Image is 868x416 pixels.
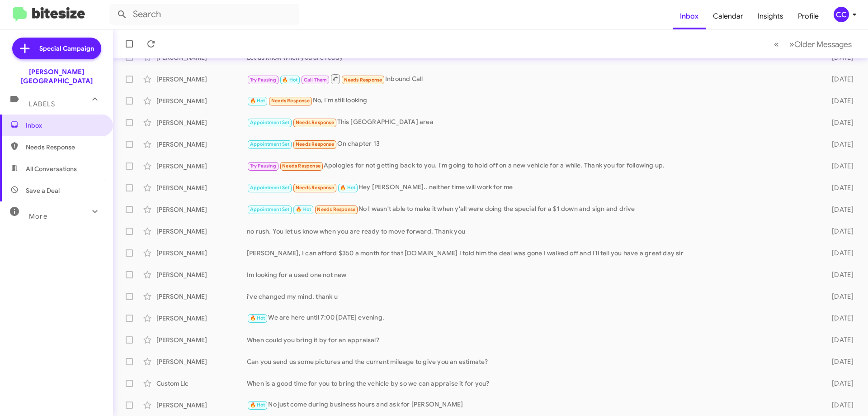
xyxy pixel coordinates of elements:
[26,186,60,195] span: Save a Deal
[673,3,706,29] a: Inbox
[12,38,101,59] a: Special Campaign
[750,3,791,29] a: Insights
[247,313,817,323] div: We are here until 7:00 [DATE] evening.
[817,357,861,366] div: [DATE]
[296,120,334,125] span: Needs Response
[26,164,77,173] span: All Conversations
[247,139,817,149] div: On chapter 13
[817,401,861,410] div: [DATE]
[156,183,247,192] div: [PERSON_NAME]
[156,379,247,388] div: Custom Llc
[296,185,334,191] span: Needs Response
[794,39,852,49] span: Older Messages
[247,270,817,279] div: Im looking for a used one not new
[789,38,794,50] span: »
[247,117,817,128] div: This [GEOGRAPHIC_DATA] area
[774,38,779,50] span: «
[250,206,290,212] span: Appointment Set
[817,270,861,279] div: [DATE]
[247,182,817,193] div: Hey [PERSON_NAME].. neither time will work for me
[156,227,247,236] div: [PERSON_NAME]
[247,227,817,236] div: no rush. You let us know when you are ready to move forward. Thank you
[156,292,247,301] div: [PERSON_NAME]
[296,206,311,212] span: 🔥 Hot
[156,401,247,410] div: [PERSON_NAME]
[317,206,355,212] span: Needs Response
[791,3,826,29] a: Profile
[247,249,817,258] div: [PERSON_NAME], I can afford $350 a month for that [DOMAIN_NAME] I told him the deal was gone I wa...
[817,162,861,171] div: [DATE]
[304,77,327,83] span: Call Them
[247,73,817,85] div: Inbound Call
[247,96,817,106] div: No, I'm still looking
[26,121,103,130] span: Inbox
[250,185,290,191] span: Appointment Set
[271,98,310,104] span: Needs Response
[282,77,297,83] span: 🔥 Hot
[250,120,290,125] span: Appointment Set
[156,205,247,214] div: [PERSON_NAME]
[247,161,817,171] div: Apologies for not getting back to you. I'm going to hold off on a new vehicle for a while. Thank ...
[247,357,817,366] div: Can you send us some pictures and the current mileage to give you an estimate?
[817,75,861,84] div: [DATE]
[817,140,861,149] div: [DATE]
[817,227,861,236] div: [DATE]
[156,118,247,127] div: [PERSON_NAME]
[344,77,382,83] span: Needs Response
[247,379,817,388] div: When is a good time for you to bring the vehicle by so we can appraise it for you?
[156,335,247,344] div: [PERSON_NAME]
[817,314,861,323] div: [DATE]
[156,314,247,323] div: [PERSON_NAME]
[29,212,47,220] span: More
[834,7,849,22] div: CC
[250,98,265,104] span: 🔥 Hot
[784,35,857,53] button: Next
[156,75,247,84] div: [PERSON_NAME]
[817,379,861,388] div: [DATE]
[817,292,861,301] div: [DATE]
[109,4,299,25] input: Search
[247,335,817,344] div: When could you bring it by for an appraisal?
[156,96,247,105] div: [PERSON_NAME]
[817,118,861,127] div: [DATE]
[817,335,861,344] div: [DATE]
[769,35,857,53] nav: Page navigation example
[817,96,861,105] div: [DATE]
[250,77,276,83] span: Try Pausing
[247,204,817,215] div: No I wasn't able to make it when y'all were doing the special for a $1 down and sign and drive
[156,140,247,149] div: [PERSON_NAME]
[39,44,94,53] span: Special Campaign
[250,141,290,147] span: Appointment Set
[156,249,247,258] div: [PERSON_NAME]
[769,35,784,53] button: Previous
[817,249,861,258] div: [DATE]
[29,100,55,108] span: Labels
[156,162,247,171] div: [PERSON_NAME]
[706,3,750,29] a: Calendar
[250,315,265,321] span: 🔥 Hot
[247,292,817,301] div: i've changed my mind. thank u
[250,163,276,169] span: Try Pausing
[826,7,858,22] button: CC
[156,357,247,366] div: [PERSON_NAME]
[817,205,861,214] div: [DATE]
[26,143,103,152] span: Needs Response
[250,402,265,408] span: 🔥 Hot
[296,141,334,147] span: Needs Response
[282,163,321,169] span: Needs Response
[340,185,355,191] span: 🔥 Hot
[156,270,247,279] div: [PERSON_NAME]
[247,400,817,410] div: No just come during business hours and ask for [PERSON_NAME]
[817,183,861,192] div: [DATE]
